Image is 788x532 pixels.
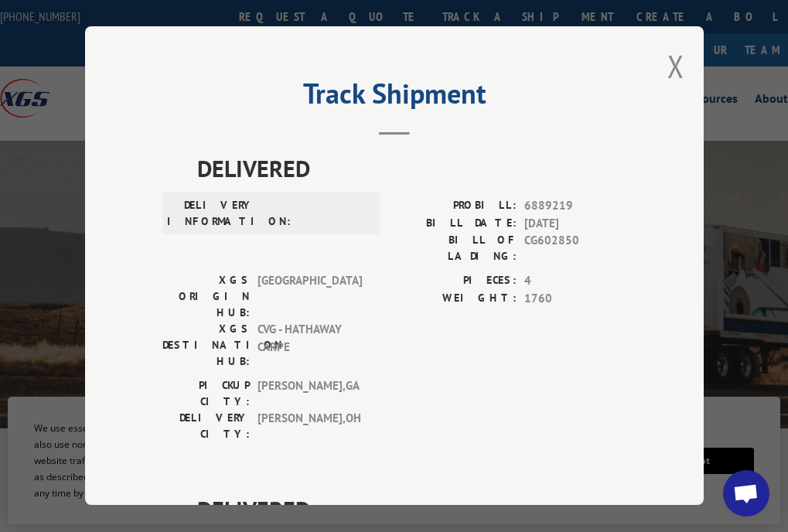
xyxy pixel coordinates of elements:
[394,290,517,308] label: WEIGHT:
[394,215,517,233] label: BILL DATE:
[524,272,626,290] span: 4
[723,470,769,517] div: Open chat
[524,290,626,308] span: 1760
[394,197,517,215] label: PROBILL:
[394,272,517,290] label: PIECES:
[258,410,362,442] span: [PERSON_NAME] , OH
[394,232,517,264] label: BILL OF LADING:
[524,197,626,215] span: 6889219
[258,377,362,410] span: [PERSON_NAME] , GA
[258,321,362,370] span: CVG - HATHAWAY CARPE
[258,272,362,321] span: [GEOGRAPHIC_DATA]
[667,46,684,87] button: Close modal
[197,492,626,527] span: DELIVERED
[162,83,626,112] h2: Track Shipment
[197,151,626,186] span: DELIVERED
[162,377,250,410] label: PICKUP CITY:
[524,215,626,233] span: [DATE]
[162,321,250,370] label: XGS DESTINATION HUB:
[162,410,250,442] label: DELIVERY CITY:
[167,197,254,230] label: DELIVERY INFORMATION:
[162,272,250,321] label: XGS ORIGIN HUB:
[524,232,626,264] span: CG602850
